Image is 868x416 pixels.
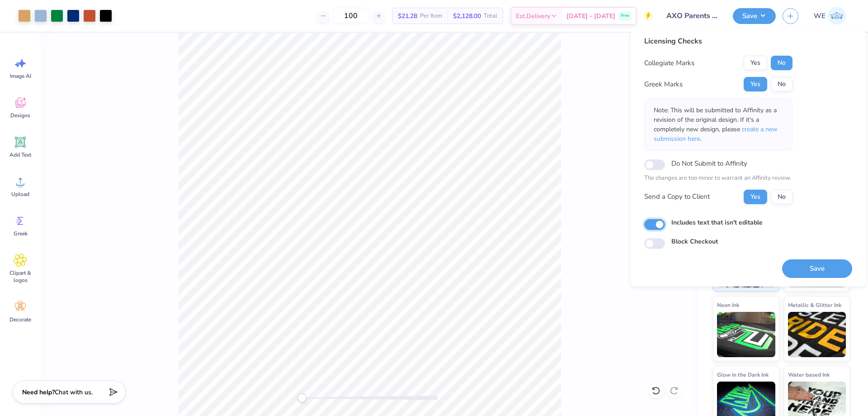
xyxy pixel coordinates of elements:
[10,72,31,80] span: Image AI
[671,218,763,227] label: Includes text that isn't editable
[654,105,783,143] p: Note: This will be submitted to Affinity as a revision of the original design. If it's a complete...
[788,312,846,357] img: Metallic & Glitter Ink
[788,300,841,310] span: Metallic & Glitter Ink
[644,79,683,90] div: Greek Marks
[717,312,775,357] img: Neon Ink
[297,393,307,402] div: Accessibility label
[671,158,747,169] label: Do Not Submit to Affinity
[398,11,417,21] span: $21.28
[516,11,550,21] span: Est. Delivery
[10,112,30,119] span: Designs
[621,13,629,19] span: Free
[744,56,767,70] button: Yes
[788,370,830,379] span: Water based Ink
[810,7,850,25] a: WE
[484,11,497,21] span: Total
[828,7,846,25] img: Werrine Empeynado
[644,174,793,183] p: The changes are too minor to warrant an Affinity review.
[733,8,776,24] button: Save
[644,191,710,202] div: Send a Copy to Client
[453,11,481,21] span: $2,128.00
[9,316,31,323] span: Decorate
[660,7,726,25] input: Untitled Design
[420,11,442,21] span: Per Item
[744,77,767,91] button: Yes
[9,151,31,158] span: Add Text
[771,190,793,204] button: No
[717,300,739,310] span: Neon Ink
[566,11,615,21] span: [DATE] - [DATE]
[22,388,55,397] strong: Need help?
[782,259,852,278] button: Save
[717,370,769,379] span: Glow in the Dark Ink
[644,58,694,68] div: Collegiate Marks
[11,191,29,198] span: Upload
[814,11,826,21] span: WE
[644,36,793,47] div: Licensing Checks
[671,237,718,246] label: Block Checkout
[771,56,793,70] button: No
[771,77,793,91] button: No
[14,230,28,237] span: Greek
[333,8,368,24] input: – –
[5,269,35,284] span: Clipart & logos
[55,388,93,397] span: Chat with us.
[744,190,767,204] button: Yes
